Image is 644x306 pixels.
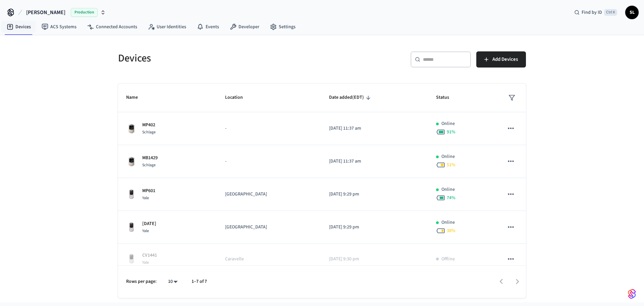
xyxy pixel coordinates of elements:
[142,187,155,194] p: MP601
[142,155,158,162] p: MB1429
[142,228,149,234] span: Yale
[192,278,207,285] p: 1–7 of 7
[628,289,636,299] img: SeamLogoGradient.69752ec5.svg
[36,21,82,33] a: ACS Systems
[126,222,137,233] img: Yale Assure Touchscreen Wifi Smart Lock, Satin Nickel, Front
[71,8,98,17] span: Production
[225,125,313,132] p: -
[329,158,420,165] p: [DATE] 11:37 am
[1,21,36,33] a: Devices
[476,51,526,68] button: Add Devices
[329,125,420,132] p: [DATE] 11:37 am
[582,9,602,16] span: Find by ID
[143,21,192,33] a: User Identities
[441,120,455,127] p: Online
[142,162,156,168] span: Schlage
[447,129,455,135] span: 91 %
[82,21,143,33] a: Connected Accounts
[126,254,137,264] img: Yale Assure Touchscreen Wifi Smart Lock, Satin Nickel, Front
[26,8,65,16] span: [PERSON_NAME]
[436,92,458,103] span: Status
[126,156,137,167] img: Schlage Sense Smart Deadbolt with Camelot Trim, Front
[265,21,301,33] a: Settings
[626,6,638,18] span: SL
[126,123,137,134] img: Schlage Sense Smart Deadbolt with Camelot Trim, Front
[441,256,455,263] p: Offline
[492,55,518,64] span: Add Devices
[142,252,157,259] p: CV1441
[126,189,137,200] img: Yale Assure Touchscreen Wifi Smart Lock, Satin Nickel, Front
[329,92,373,103] span: Date added(EDT)
[142,129,156,135] span: Schlage
[441,186,455,193] p: Online
[225,158,313,165] p: -
[447,227,455,234] span: 38 %
[225,92,252,103] span: Location
[604,9,617,16] span: Ctrl K
[447,194,455,201] span: 74 %
[225,224,313,231] p: [GEOGRAPHIC_DATA]
[225,256,313,263] p: Caravelle
[225,191,313,198] p: [GEOGRAPHIC_DATA]
[126,92,147,103] span: Name
[142,195,149,201] span: Yale
[329,224,420,231] p: [DATE] 9:29 pm
[441,219,455,226] p: Online
[441,153,455,160] p: Online
[165,277,181,287] div: 10
[569,6,623,18] div: Find by IDCtrl K
[625,6,639,19] button: SL
[142,220,156,227] p: [DATE]
[329,256,420,263] p: [DATE] 9:30 pm
[118,51,318,65] h5: Devices
[192,21,224,33] a: Events
[142,122,156,129] p: MP402
[447,162,455,168] span: 51 %
[126,278,157,285] p: Rows per page:
[329,191,420,198] p: [DATE] 9:29 pm
[224,21,265,33] a: Developer
[142,260,149,265] span: Yale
